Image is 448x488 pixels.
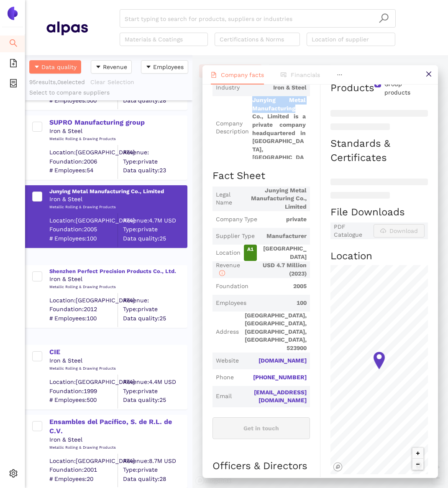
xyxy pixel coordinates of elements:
[9,36,18,53] span: search
[281,72,287,78] span: fund-view
[49,157,118,166] span: Foundation: 2006
[49,136,187,142] div: Metallic Rolling & Drawing Products
[252,282,307,291] span: 2005
[123,314,187,323] span: Data quality: 25
[123,457,187,465] div: Revenue: 8.7M USD
[330,205,428,220] h2: File Downloads
[330,137,428,165] h2: Standards & Certificates
[123,235,187,243] span: Data quality: 25
[49,216,118,225] div: Location: [GEOGRAPHIC_DATA]
[49,275,187,284] div: Iron & Steel
[334,223,370,239] span: PDF Catalogue
[216,357,239,365] span: Website
[9,76,18,93] span: container
[216,191,234,207] span: Legal Name
[216,215,257,224] span: Company Type
[49,436,187,444] div: Iron & Steel
[242,312,307,353] span: [GEOGRAPHIC_DATA], [GEOGRAPHIC_DATA], [GEOGRAPHIC_DATA], [GEOGRAPHIC_DATA], 523900
[49,188,187,195] div: Junying Metal Manufacturing Co., Limited
[91,60,132,74] button: caret-downRevenue
[337,72,343,78] span: ellipsis
[123,475,187,483] span: Data quality: 28
[216,299,246,307] span: Employees
[216,392,232,401] span: Email
[49,148,118,157] div: Location: [GEOGRAPHIC_DATA]
[46,18,88,38] img: Homepage
[333,462,343,472] a: Mapbox logo
[123,157,187,166] span: Type: private
[123,305,187,314] span: Type: private
[123,466,187,474] span: Type: private
[9,56,18,73] span: file-add
[216,328,239,336] span: Address
[291,72,320,78] span: Financials
[212,169,310,183] h2: Fact Sheet
[252,96,307,159] span: Junying Metal Manufacturing Co., Limited is a private company headquartered in [GEOGRAPHIC_DATA],...
[258,232,307,240] span: Manufacturer
[216,373,234,382] span: Phone
[379,13,389,23] span: search
[9,466,18,483] span: setting
[29,79,85,85] span: 95 results, 0 selected
[146,64,151,71] span: caret-down
[123,166,187,175] span: Data quality: 23
[221,72,264,78] span: Company facts
[49,387,118,395] span: Foundation: 1999
[29,60,81,74] button: caret-downData quality
[123,387,187,395] span: Type: private
[49,445,187,450] div: Metallic Rolling & Drawing Products
[123,97,187,105] span: Data quality: 28
[49,204,187,210] div: Metallic Rolling & Drawing Products
[49,396,118,404] span: # Employees: 500
[419,65,438,84] button: close
[123,378,187,386] div: Revenue: 4.4M USD
[49,268,187,275] div: Shenzhen Perfect Precision Products Co., Ltd.
[49,466,118,474] span: Foundation: 2001
[243,84,307,92] span: Iron & Steel
[250,299,307,307] span: 100
[330,81,374,95] div: Products
[216,232,255,240] span: Supplier Type
[49,127,187,135] div: Iron & Steel
[49,357,187,365] div: Iron & Steel
[49,347,187,357] div: CIE
[49,305,118,314] span: Foundation: 2012
[49,314,118,323] span: # Employees: 100
[238,187,307,211] span: Junying Metal Manufacturing Co., Limited
[49,195,187,204] div: Iron & Steel
[412,448,423,459] button: Zoom in
[261,215,307,224] span: private
[49,296,118,304] div: Location: [GEOGRAPHIC_DATA]
[219,270,225,276] span: info-circle
[29,89,188,97] div: Select to compare suppliers
[49,457,118,465] div: Location: [GEOGRAPHIC_DATA]
[6,7,19,20] img: Logo
[123,396,187,404] span: Data quality: 25
[90,75,140,89] button: Clear Selection
[211,72,217,78] span: file-text
[41,62,77,72] span: Data quality
[244,245,257,261] span: A1
[141,60,188,74] button: caret-downEmployees
[216,249,241,257] span: Location
[49,97,118,105] span: # Employees: 500
[95,64,101,71] span: caret-down
[49,366,187,371] div: Metallic Rolling & Drawing Products
[212,459,310,473] h2: Officers & Directors
[412,459,423,470] button: Zoom out
[216,84,240,92] span: Industry
[49,475,118,483] span: # Employees: 20
[249,261,306,278] span: USD 4.7 Million (2023)
[216,120,249,136] span: Company Description
[330,265,428,474] canvas: Map
[49,118,187,127] div: SUPRO Manufacturing group
[49,284,187,289] div: Metallic Rolling & Drawing Products
[216,262,240,277] span: Revenue
[34,64,40,71] span: caret-down
[123,148,187,157] div: Revenue:
[103,62,127,72] span: Revenue
[123,216,187,225] div: Revenue: 4.7M USD
[49,417,187,436] div: Ensambles del Pacífico, S. de R.L. de C.V.
[381,80,428,97] span: Group products
[49,166,118,175] span: # Employees: 54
